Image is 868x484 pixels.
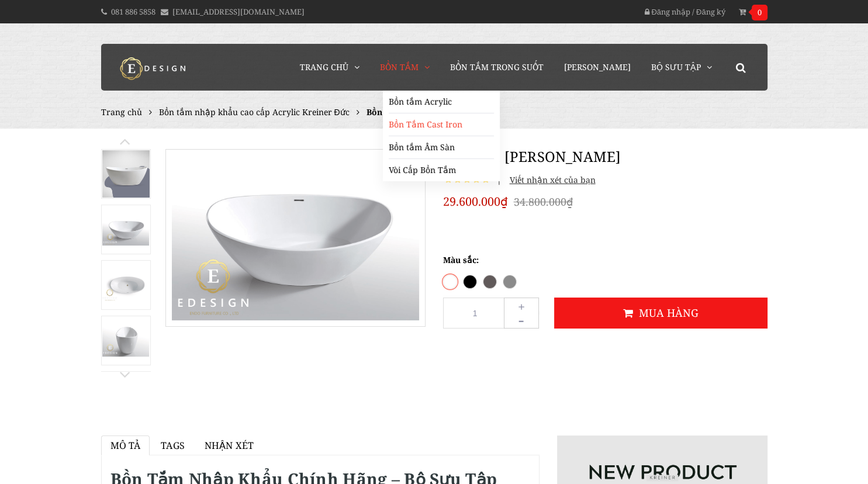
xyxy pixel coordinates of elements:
a: Bồn tắm Âm Sàn [389,136,494,159]
span: 0 [752,5,767,20]
span: 29.600.000₫ [443,193,508,210]
a: Trang chủ [291,44,368,91]
span: Tags [161,439,185,452]
img: Bồn tắm Lorna Kreiner [102,324,150,356]
button: - [504,312,539,329]
a: [EMAIL_ADDRESS][DOMAIN_NAME] [172,6,305,17]
a: [PERSON_NAME] [555,44,639,91]
div: Màu sắc: [443,251,767,269]
button: Mua hàng [554,298,767,329]
button: + [504,298,539,314]
span: Bồn Tắm Trong Suốt [450,61,544,72]
a: Trang chủ [101,106,142,117]
span: Nhận xét [205,439,254,452]
span: Bộ Sưu Tập [651,61,701,72]
a: Bồn tắm Acrylic [389,91,494,113]
a: Bồn tắm nhập khẩu cao cấp Acrylic Kreiner Đức [159,106,350,117]
span: Trang chủ [300,61,348,72]
span: Mô tả [110,439,141,452]
img: Bồn tắm Lorna Kreiner [102,213,150,245]
a: Bồn Tắm [371,44,438,91]
a: Vòi Cấp Bồn Tắm [389,159,494,181]
span: [PERSON_NAME] [564,61,631,72]
img: Bồn tắm Lorna Kreiner [102,150,150,198]
del: 34.800.000₫ [514,195,573,209]
a: Bộ Sưu Tập [642,44,721,91]
a: 081 886 5858 [111,6,155,17]
span: Bồn Tắm [380,61,419,72]
img: Bồn tắm Lorna Kreiner [102,269,150,300]
span: / [692,6,694,17]
span: Viết nhận xét của bạn [504,174,596,185]
span: Bồn tắm [PERSON_NAME] [366,106,474,117]
a: Bồn Tắm Cast Iron [389,113,494,136]
h1: Bồn tắm [PERSON_NAME] [443,146,767,167]
a: Bồn Tắm Trong Suốt [441,44,552,91]
img: logo Kreiner Germany - Edesign Interior [110,57,198,80]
